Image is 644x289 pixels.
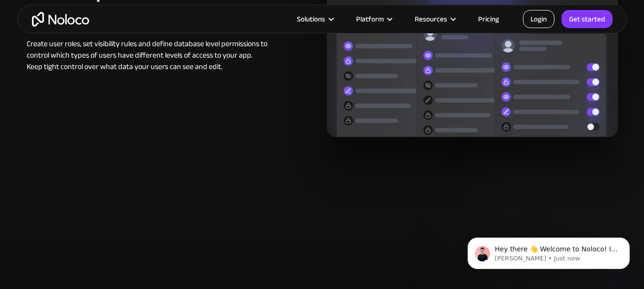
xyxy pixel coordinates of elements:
[27,38,267,72] div: Create user roles, set visibility rules and define database level permissions to control which ty...
[344,13,403,25] div: Platform
[403,13,466,25] div: Resources
[466,13,511,25] a: Pricing
[415,13,447,25] div: Resources
[285,13,344,25] div: Solutions
[523,10,554,28] a: Login
[562,10,613,28] a: Get started
[297,13,325,25] div: Solutions
[356,13,384,25] div: Platform
[453,218,644,284] iframe: Intercom notifications message
[32,12,89,27] a: home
